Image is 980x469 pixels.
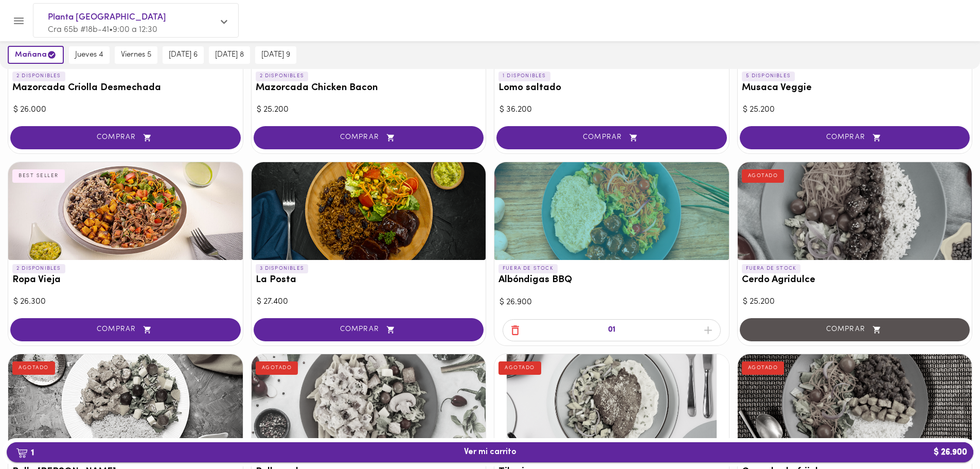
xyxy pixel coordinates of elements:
p: 2 DISPONIBLES [12,264,65,273]
p: 1 DISPONIBLES [498,72,550,81]
span: Ver mi carrito [464,447,516,457]
div: Cazuela de frijoles [738,354,972,452]
div: BEST SELLER [12,169,65,183]
span: [DATE] 6 [169,50,198,60]
div: AGOTADO [256,361,298,375]
iframe: Messagebird Livechat Widget [920,409,970,459]
button: 1Ver mi carrito$ 26.900 [7,442,973,462]
span: COMPRAR [23,133,228,142]
h3: Mazorcada Chicken Bacon [256,83,482,94]
div: $ 25.200 [743,104,967,116]
h3: Lomo saltado [498,83,725,94]
p: FUERA DE STOCK [742,264,801,273]
span: [DATE] 8 [215,50,244,60]
button: mañana [8,46,64,64]
p: 2 DISPONIBLES [12,72,65,81]
div: La Posta [252,162,486,260]
p: FUERA DE STOCK [498,264,558,273]
div: Pollo carbonara [252,354,486,452]
button: COMPRAR [740,126,970,149]
p: 5 DISPONIBLES [742,72,795,81]
button: COMPRAR [10,126,241,149]
span: COMPRAR [753,133,957,142]
p: 3 DISPONIBLES [256,264,309,273]
span: jueves 4 [75,50,103,60]
div: AGOTADO [12,361,55,375]
button: [DATE] 8 [209,46,250,64]
p: 2 DISPONIBLES [256,72,309,81]
div: $ 26.900 [500,297,724,308]
button: jueves 4 [69,46,110,64]
button: [DATE] 9 [255,46,296,64]
button: [DATE] 6 [163,46,204,64]
p: 01 [608,324,615,336]
span: COMPRAR [266,133,471,142]
div: $ 25.200 [257,104,481,116]
span: mañana [15,50,57,60]
span: Planta [GEOGRAPHIC_DATA] [48,11,213,24]
button: COMPRAR [254,126,484,149]
div: $ 36.200 [500,104,724,116]
button: Menu [6,8,31,33]
button: viernes 5 [115,46,157,64]
span: Cra 65b #18b-41 • 9:00 a 12:30 [48,26,157,34]
div: Albóndigas BBQ [494,162,729,260]
h3: Albóndigas BBQ [498,275,725,286]
div: $ 25.200 [743,296,967,308]
h3: Mazorcada Criolla Desmechada [12,83,239,94]
div: $ 27.400 [257,296,481,308]
div: $ 26.300 [13,296,238,308]
span: viernes 5 [121,50,151,60]
span: [DATE] 9 [261,50,290,60]
button: COMPRAR [496,126,727,149]
b: 1 [10,446,40,459]
div: $ 26.000 [13,104,238,116]
div: Ropa Vieja [8,162,243,260]
span: COMPRAR [509,133,714,142]
button: COMPRAR [10,318,241,341]
span: COMPRAR [266,325,471,334]
div: Cerdo Agridulce [738,162,972,260]
img: cart.png [16,448,28,458]
div: Pollo Tikka Massala [8,354,243,452]
span: COMPRAR [23,325,228,334]
h3: La Posta [256,275,482,286]
h3: Cerdo Agridulce [742,275,968,286]
h3: Ropa Vieja [12,275,239,286]
h3: Musaca Veggie [742,83,968,94]
div: AGOTADO [742,361,785,375]
button: COMPRAR [254,318,484,341]
div: AGOTADO [498,361,541,375]
div: Tilapia parmesana [494,354,729,452]
div: AGOTADO [742,169,785,183]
